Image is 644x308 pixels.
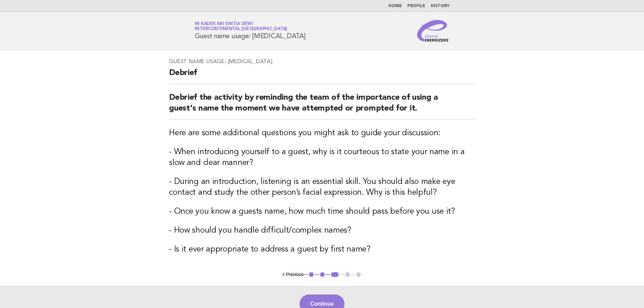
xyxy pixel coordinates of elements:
button: 2 [319,271,326,278]
h3: - Is it ever appropriate to address a guest by first name? [169,244,475,255]
h2: Debrief [169,68,475,84]
img: Service Energizers [417,20,450,42]
button: 3 [330,271,340,278]
h3: Guest name usage: [MEDICAL_DATA] [169,58,475,65]
h3: - Once you know a guests name, how much time should pass before you use it? [169,206,475,217]
a: Ni Kadek Ari Sintia DewiInterContinental [GEOGRAPHIC_DATA] [195,22,287,31]
a: Profile [407,4,425,8]
button: < Previous [282,272,304,277]
h3: Here are some additional questions you might ask to guide your discussion: [169,128,475,139]
h3: - When introducing yourself to a guest, why is it courteous to state your name in a slow and clea... [169,147,475,168]
h3: - During an introduction, listening is an essential skill. You should also make eye contact and s... [169,176,475,198]
span: InterContinental [GEOGRAPHIC_DATA] [195,27,287,31]
a: Home [388,4,402,8]
a: History [431,4,450,8]
button: 1 [308,271,315,278]
h1: Guest name usage: [MEDICAL_DATA] [195,22,306,40]
h2: Debrief the activity by reminding the team of the importance of using a guest's name the moment w... [169,92,475,120]
h3: - How should you handle difficult/complex names? [169,225,475,236]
